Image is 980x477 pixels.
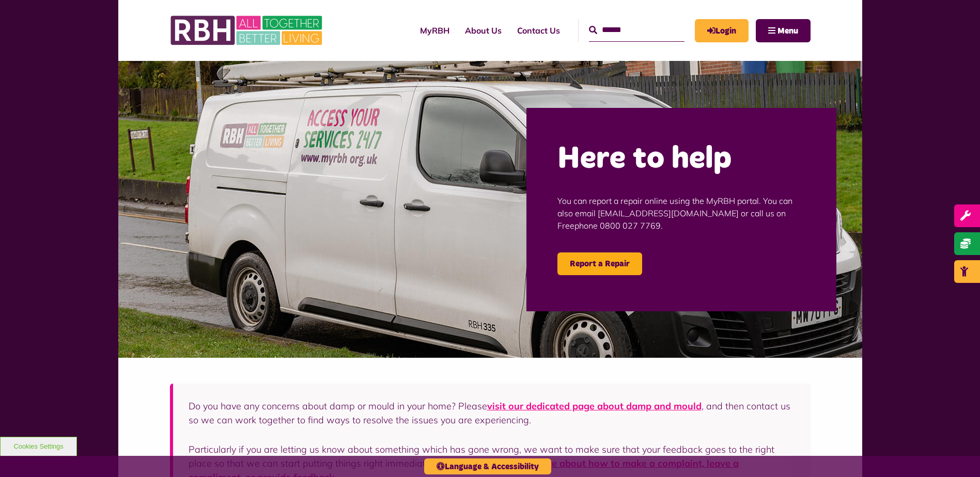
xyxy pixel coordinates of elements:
a: MyRBH [412,17,457,44]
a: About Us [457,17,509,44]
p: Do you have any concerns about damp or mould in your home? Please , and then contact us so we can... [189,399,795,427]
h2: Here to help [557,139,805,179]
a: Report a Repair [557,252,642,275]
p: You can report a repair online using the MyRBH portal. You can also email [EMAIL_ADDRESS][DOMAIN_... [557,179,805,247]
span: Menu [777,27,798,35]
a: Contact Us [509,17,568,44]
img: RBH [170,10,325,51]
img: Repairs 6 [118,61,862,358]
a: visit our dedicated page about damp and mould [487,400,702,412]
button: Navigation [756,19,811,42]
button: Language & Accessibility [424,458,551,474]
a: MyRBH [695,19,749,42]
